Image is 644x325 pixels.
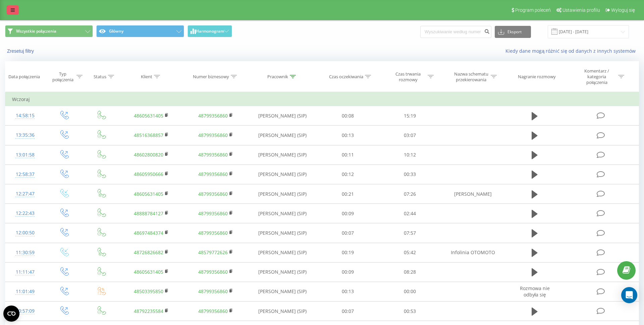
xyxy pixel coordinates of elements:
[198,171,228,177] a: 48799356860
[248,145,317,165] td: [PERSON_NAME] (SIP)
[198,269,228,275] a: 48799356860
[134,210,163,217] a: 48888784127
[198,151,228,158] a: 48799356860
[198,308,228,314] a: 48799356860
[267,74,288,80] div: Pracownik
[379,223,440,243] td: 07:57
[198,230,228,236] a: 48799356860
[12,109,38,122] div: 14:58:15
[562,7,600,13] span: Ustawienia profilu
[317,282,379,301] td: 00:13
[248,126,317,145] td: [PERSON_NAME] (SIP)
[248,106,317,126] td: [PERSON_NAME] (SIP)
[12,226,38,239] div: 12:00:50
[379,145,440,165] td: 10:12
[317,184,379,204] td: 00:21
[317,145,379,165] td: 00:11
[12,207,38,220] div: 12:22:43
[248,165,317,184] td: [PERSON_NAME] (SIP)
[329,74,363,80] div: Czas oczekiwania
[12,168,38,181] div: 12:58:37
[12,148,38,161] div: 13:01:58
[3,306,19,322] button: Open CMP widget
[379,301,440,321] td: 00:53
[198,288,228,294] a: 48799356860
[12,187,38,200] div: 12:27:47
[134,151,163,158] a: 48602800820
[198,132,228,138] a: 48799356860
[520,285,550,297] span: Rozmowa nie odbyła się
[134,191,163,197] a: 48605631405
[515,7,551,13] span: Program poleceń
[134,230,163,236] a: 48697484374
[317,126,379,145] td: 00:13
[134,308,163,314] a: 48792235584
[5,25,93,37] button: Wszystkie połączenia
[248,223,317,243] td: [PERSON_NAME] (SIP)
[379,243,440,262] td: 05:42
[248,243,317,262] td: [PERSON_NAME] (SIP)
[134,112,163,119] a: 48605631405
[317,204,379,223] td: 00:09
[441,243,505,262] td: Infolinia OTOMOTO
[141,74,152,80] div: Klient
[96,25,184,37] button: Główny
[441,184,505,204] td: [PERSON_NAME]
[187,25,232,37] button: Harmonogram
[198,249,228,256] a: 48579772626
[317,223,379,243] td: 00:07
[379,204,440,223] td: 02:44
[198,210,228,217] a: 48799356860
[495,26,531,38] button: Eksport
[621,287,637,303] div: Open Intercom Messenger
[420,26,491,38] input: Wyszukiwanie według numeru
[505,48,639,54] a: Kiedy dane mogą różnić się od danych z innych systemów
[134,132,163,138] a: 48516368857
[16,29,56,34] span: Wszystkie połączenia
[379,165,440,184] td: 00:33
[12,305,38,318] div: 10:57:09
[198,112,228,119] a: 48799356860
[518,74,556,80] div: Nagranie rozmowy
[577,68,616,85] div: Komentarz / kategoria połączenia
[94,74,106,80] div: Status
[379,126,440,145] td: 03:07
[248,262,317,282] td: [PERSON_NAME] (SIP)
[379,184,440,204] td: 07:26
[12,246,38,259] div: 11:30:59
[8,74,40,80] div: Data połączenia
[379,106,440,126] td: 15:19
[317,262,379,282] td: 00:09
[5,48,37,54] button: Zresetuj filtry
[248,184,317,204] td: [PERSON_NAME] (SIP)
[134,269,163,275] a: 48605631405
[12,285,38,298] div: 11:01:49
[134,288,163,294] a: 48503395850
[134,249,163,256] a: 48726826682
[198,191,228,197] a: 48799356860
[317,301,379,321] td: 00:07
[379,282,440,301] td: 00:00
[12,266,38,279] div: 11:11:47
[12,129,38,142] div: 13:35:36
[317,106,379,126] td: 00:08
[248,282,317,301] td: [PERSON_NAME] (SIP)
[193,74,229,80] div: Numer biznesowy
[379,262,440,282] td: 08:28
[611,7,635,13] span: Wyloguj się
[317,165,379,184] td: 00:12
[317,243,379,262] td: 00:19
[453,71,489,83] div: Nazwa schematu przekierowania
[390,71,426,83] div: Czas trwania rozmowy
[248,301,317,321] td: [PERSON_NAME] (SIP)
[51,71,75,83] div: Typ połączenia
[196,29,224,34] span: Harmonogram
[134,171,163,177] a: 48605950666
[248,204,317,223] td: [PERSON_NAME] (SIP)
[5,93,639,106] td: Wczoraj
